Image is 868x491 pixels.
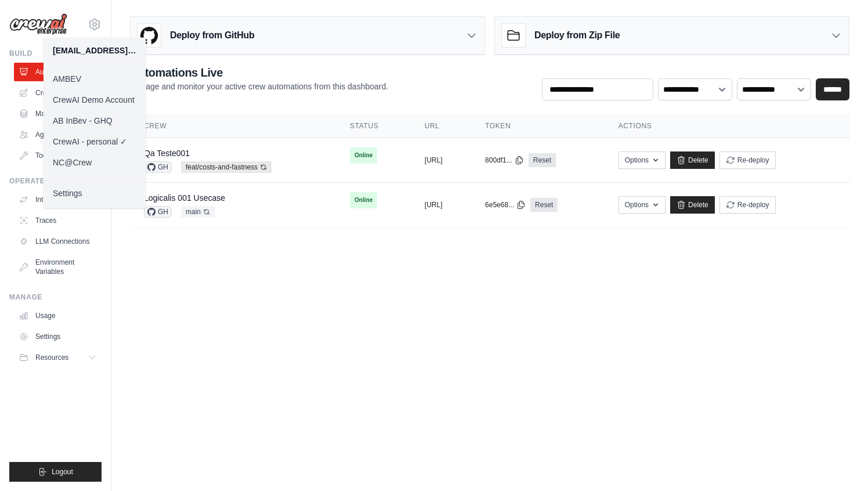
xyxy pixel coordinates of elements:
img: Logo [9,13,67,35]
span: GH [144,206,172,218]
a: Settings [44,183,146,204]
a: Settings [14,327,102,346]
a: Integrations [14,190,102,209]
h2: Automations Live [130,64,388,81]
a: Crew Studio [14,84,102,102]
a: CrewAI - personal ✓ [44,131,146,152]
th: URL [411,114,471,138]
a: Environment Variables [14,253,102,281]
img: GitHub Logo [138,24,161,47]
button: Options [619,196,666,214]
th: Token [471,114,605,138]
a: Reset [529,153,556,167]
h3: Deploy from GitHub [170,28,254,42]
th: Crew [130,114,336,138]
a: CrewAI Demo Account [44,89,146,110]
div: Manage [9,293,102,302]
a: Usage [14,306,102,325]
a: Qa Teste001 [144,149,190,158]
button: Options [619,151,666,169]
a: Traces [14,211,102,230]
a: NC@Crew [44,152,146,173]
span: Online [350,192,377,208]
span: feat/costs-and-fastness [181,161,272,173]
a: Tool Registry [14,146,102,165]
a: LLM Connections [14,232,102,251]
h3: Deploy from Zip File [534,28,620,42]
a: Agents [14,125,102,144]
iframe: Chat Widget [810,435,868,491]
span: Online [350,147,377,164]
div: [EMAIL_ADDRESS][DOMAIN_NAME] [53,45,136,56]
th: Status [336,114,411,138]
button: Logout [9,462,102,482]
a: Logicalis 001 Usecase [144,193,225,203]
button: Resources [14,348,102,367]
a: Reset [530,198,558,212]
button: 800df1... [485,156,524,165]
a: AB InBev - GHQ [44,110,146,131]
span: main [181,206,215,218]
a: AMBEV [44,68,146,89]
div: Build [9,49,102,58]
span: GH [144,161,172,173]
span: Logout [52,467,73,476]
a: Marketplace [14,104,102,123]
p: Manage and monitor your active crew automations from this dashboard. [130,81,388,92]
button: 6e5e68... [485,200,526,210]
a: Delete [670,196,715,214]
a: Automations [14,63,102,81]
a: Delete [670,151,715,169]
span: Resources [35,353,68,362]
button: Re-deploy [719,196,776,214]
div: Operate [9,176,102,186]
th: Actions [605,114,849,138]
button: Re-deploy [719,151,776,169]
